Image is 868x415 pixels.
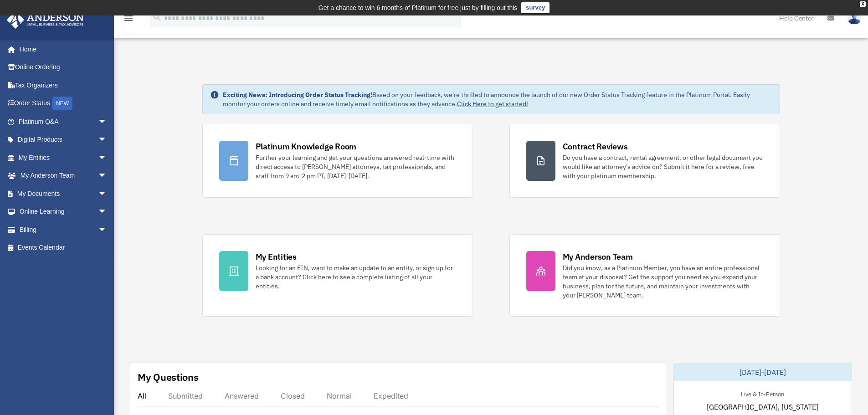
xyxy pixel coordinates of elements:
[281,391,305,400] div: Closed
[223,91,372,99] strong: Exciting News: Introducing Order Status Tracking!
[98,184,116,203] span: arrow_drop_down
[98,167,116,185] span: arrow_drop_down
[6,167,121,185] a: My Anderson Teamarrow_drop_down
[52,97,72,110] div: NEW
[563,263,763,300] div: Did you know, as a Platinum Member, you have an entire professional team at your disposal? Get th...
[98,220,116,239] span: arrow_drop_down
[168,391,203,400] div: Submitted
[6,40,116,58] a: Home
[6,239,121,257] a: Events Calendar
[98,149,116,167] span: arrow_drop_down
[847,11,861,25] img: User Pic
[123,16,134,24] a: menu
[4,11,87,29] img: Anderson Advisors Platinum Portal
[123,13,134,24] i: menu
[256,153,456,180] div: Further your learning and get your questions answered real-time with direct access to [PERSON_NAM...
[202,124,473,198] a: Platinum Knowledge Room Further your learning and get your questions answered real-time with dire...
[327,391,352,400] div: Normal
[563,141,628,152] div: Contract Reviews
[98,203,116,221] span: arrow_drop_down
[374,391,408,400] div: Expedited
[152,12,162,22] i: search
[6,58,121,77] a: Online Ordering
[6,76,121,94] a: Tax Organizers
[256,263,456,291] div: Looking for an EIN, want to make an update to an entity, or sign up for a bank account? Click her...
[138,370,199,384] div: My Questions
[6,113,121,131] a: Platinum Q&Aarrow_drop_down
[6,203,121,221] a: Online Learningarrow_drop_down
[509,234,780,317] a: My Anderson Team Did you know, as a Platinum Member, you have an entire professional team at your...
[734,389,791,398] div: Live & In-Person
[6,94,121,113] a: Order StatusNEW
[860,1,866,7] div: close
[256,251,297,262] div: My Entities
[509,124,780,198] a: Contract Reviews Do you have a contract, rental agreement, or other legal document you would like...
[674,363,852,381] div: [DATE]-[DATE]
[563,251,633,262] div: My Anderson Team
[318,2,518,13] div: Get a chance to win 6 months of Platinum for free just by filling out this
[6,149,121,167] a: My Entitiesarrow_drop_down
[138,391,146,400] div: All
[223,90,772,108] div: Based on your feedback, we're thrilled to announce the launch of our new Order Status Tracking fe...
[98,113,116,131] span: arrow_drop_down
[6,184,121,203] a: My Documentsarrow_drop_down
[6,131,121,149] a: Digital Productsarrow_drop_down
[225,391,259,400] div: Answered
[98,131,116,149] span: arrow_drop_down
[563,153,763,180] div: Do you have a contract, rental agreement, or other legal document you would like an attorney's ad...
[457,100,528,108] a: Click Here to get started!
[6,220,121,239] a: Billingarrow_drop_down
[707,401,818,412] span: [GEOGRAPHIC_DATA], [US_STATE]
[202,234,473,317] a: My Entities Looking for an EIN, want to make an update to an entity, or sign up for a bank accoun...
[256,141,357,152] div: Platinum Knowledge Room
[521,2,550,13] a: survey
